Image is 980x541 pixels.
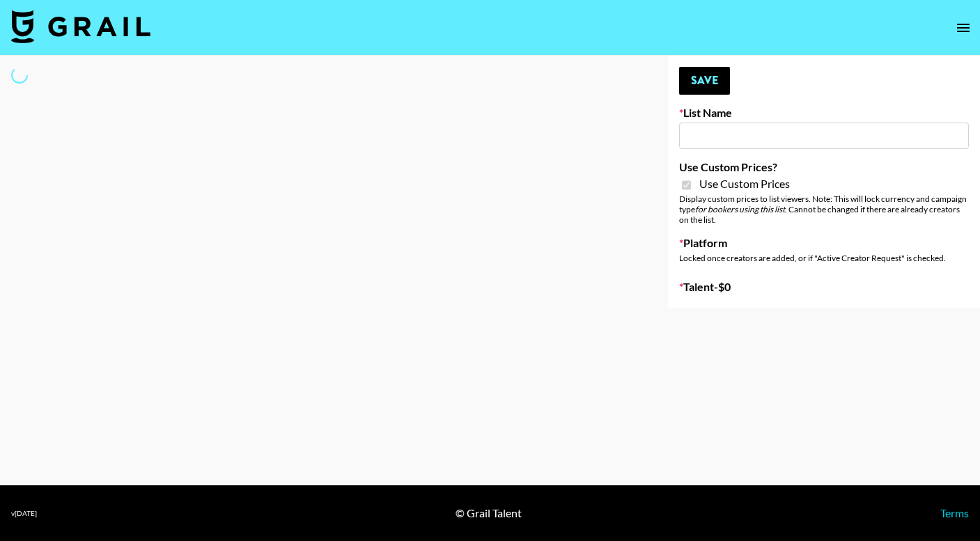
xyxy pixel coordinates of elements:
div: v [DATE] [11,509,37,518]
div: Locked once creators are added, or if "Active Creator Request" is checked. [679,253,969,263]
label: Platform [679,236,969,250]
button: open drawer [949,14,977,42]
button: Save [679,67,730,95]
label: Use Custom Prices? [679,160,969,174]
img: Grail Talent [11,10,150,43]
em: for bookers using this list [695,204,785,214]
span: Use Custom Prices [699,177,790,191]
a: Terms [940,506,969,519]
div: Display custom prices to list viewers. Note: This will lock currency and campaign type . Cannot b... [679,194,969,225]
label: List Name [679,106,969,120]
div: © Grail Talent [456,506,522,520]
label: Talent - $ 0 [679,280,969,294]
